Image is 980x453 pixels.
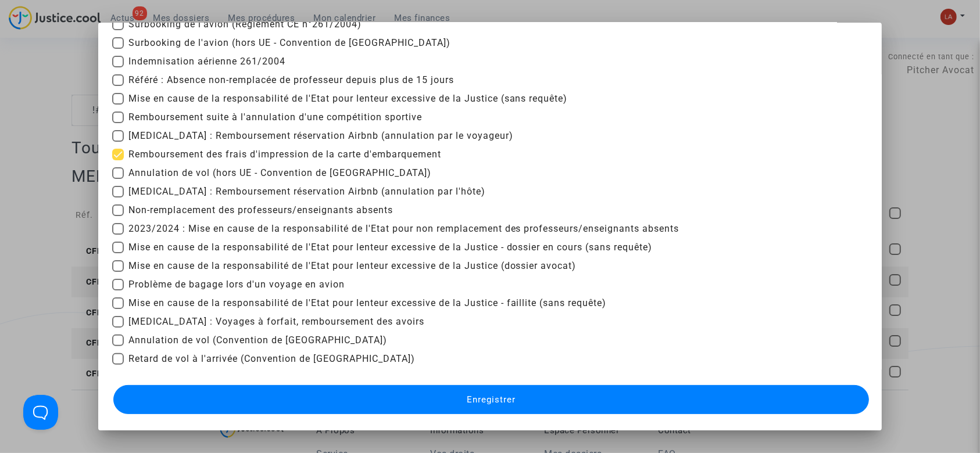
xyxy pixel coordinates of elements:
span: Surbooking de l'avion (Règlement CE n°261/2004) [128,17,362,31]
button: Enregistrer [113,385,870,414]
span: Indemnisation aérienne 261/2004 [128,55,285,69]
span: Mise en cause de la responsabilité de l'Etat pour lenteur excessive de la Justice - faillite (san... [128,296,607,310]
span: Annulation de vol (Convention de [GEOGRAPHIC_DATA]) [128,333,387,347]
span: Enregistrer [467,394,516,405]
span: [MEDICAL_DATA] : Remboursement réservation Airbnb (annulation par l'hôte) [128,185,485,199]
iframe: Help Scout Beacon - Open [23,395,58,430]
span: 2023/2024 : Mise en cause de la responsabilité de l'Etat pour non remplacement des professeurs/en... [128,222,679,236]
span: [MEDICAL_DATA] : Voyages à forfait, remboursement des avoirs [128,315,424,329]
span: Problème de bagage lors d'un voyage en avion [128,278,345,292]
span: Référé : Absence non-remplacée de professeur depuis plus de 15 jours [128,73,454,87]
span: Annulation de vol (hors UE - Convention de [GEOGRAPHIC_DATA]) [128,166,431,180]
span: Mise en cause de la responsabilité de l'Etat pour lenteur excessive de la Justice (dossier avocat) [128,259,577,273]
span: Remboursement suite à l'annulation d'une compétition sportive [128,110,422,124]
span: Remboursement des frais d'impression de la carte d'embarquement [128,148,441,161]
span: Mise en cause de la responsabilité de l'Etat pour lenteur excessive de la Justice - dossier en co... [128,240,653,254]
span: Retard de vol à l'arrivée (Convention de [GEOGRAPHIC_DATA]) [128,352,415,366]
span: Mise en cause de la responsabilité de l'Etat pour lenteur excessive de la Justice (sans requête) [128,92,568,106]
span: Surbooking de l'avion (hors UE - Convention de [GEOGRAPHIC_DATA]) [128,36,450,50]
span: [MEDICAL_DATA] : Remboursement réservation Airbnb (annulation par le voyageur) [128,129,513,143]
span: Non-remplacement des professeurs/enseignants absents [128,203,393,217]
